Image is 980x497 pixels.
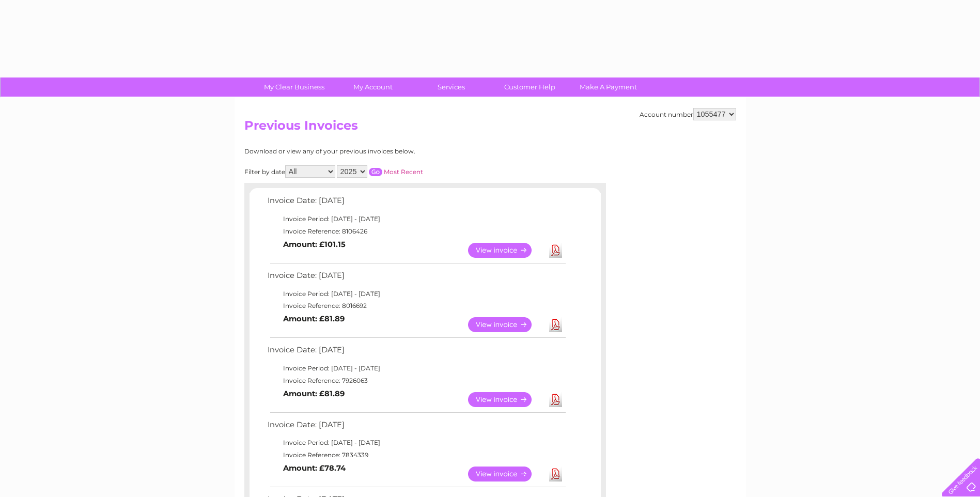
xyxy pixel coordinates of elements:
[283,240,346,249] b: Amount: £101.15
[566,77,651,97] a: Make A Payment
[265,375,567,387] td: Invoice Reference: 7926063
[265,213,567,225] td: Invoice Period: [DATE] - [DATE]
[549,317,562,332] a: Download
[265,225,567,238] td: Invoice Reference: 8106426
[244,148,516,155] div: Download or view any of your previous invoices below.
[265,288,567,300] td: Invoice Period: [DATE] - [DATE]
[468,467,544,482] a: View
[330,77,415,97] a: My Account
[468,243,544,258] a: View
[265,343,567,362] td: Invoice Date: [DATE]
[468,317,544,332] a: View
[549,467,562,482] a: Download
[384,168,423,176] a: Most Recent
[487,77,572,97] a: Customer Help
[265,362,567,375] td: Invoice Period: [DATE] - [DATE]
[468,392,544,407] a: View
[244,118,736,138] h2: Previous Invoices
[640,108,736,120] div: Account number
[252,77,337,97] a: My Clear Business
[265,437,567,449] td: Invoice Period: [DATE] - [DATE]
[265,449,567,461] td: Invoice Reference: 7834339
[549,243,562,258] a: Download
[549,392,562,407] a: Download
[265,194,567,213] td: Invoice Date: [DATE]
[244,165,516,178] div: Filter by date
[265,300,567,312] td: Invoice Reference: 8016692
[283,463,346,473] b: Amount: £78.74
[265,418,567,437] td: Invoice Date: [DATE]
[265,269,567,288] td: Invoice Date: [DATE]
[409,77,494,97] a: Services
[283,389,345,398] b: Amount: £81.89
[283,314,345,323] b: Amount: £81.89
